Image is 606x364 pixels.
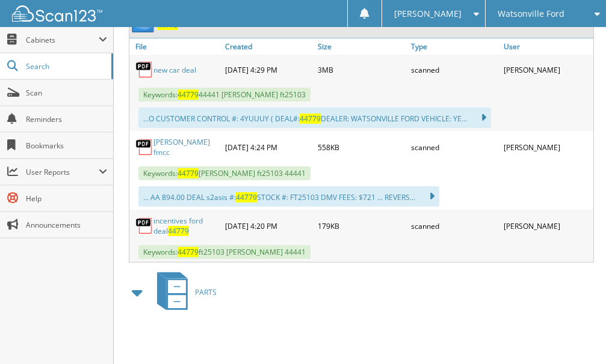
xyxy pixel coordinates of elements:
span: Keywords: ft25103 [PERSON_NAME] 44441 [138,245,311,259]
img: PDF.png [135,61,153,79]
span: PARTS [195,287,217,297]
span: 44779 [178,89,199,100]
span: Cabinets [26,35,99,45]
span: Reminders [26,114,107,124]
a: Size [315,347,407,363]
div: 558KB [315,134,407,160]
div: scanned [408,213,501,239]
a: File [129,38,222,55]
span: Help [26,193,107,204]
span: Search [26,61,105,71]
a: File [129,347,222,363]
div: [DATE] 4:24 PM [222,134,315,160]
div: 3MB [315,58,407,82]
a: PARTS [150,268,217,316]
img: PDF.png [135,217,153,235]
span: 44779 [236,192,257,202]
a: Type [408,38,501,55]
span: User Reports [26,167,99,177]
img: PDF.png [135,138,153,156]
span: 44779 [178,168,199,178]
span: Announcements [26,220,107,230]
span: 44779 [178,247,199,257]
span: 44779 [300,114,321,124]
div: 179KB [315,213,407,239]
a: User [501,347,593,363]
div: [PERSON_NAME] [501,134,593,160]
div: ...O CUSTOMER CONTROL #: 4YUUUY ( DEAL#: DEALER: WATSONVILLE FORD VEHICLE: YE... [138,108,491,128]
span: Keywords: [PERSON_NAME] ft25103 44441 [138,166,311,180]
span: [PERSON_NAME] [394,10,462,17]
span: Bookmarks [26,141,107,151]
span: Scan [26,88,107,98]
a: Size [315,38,407,55]
div: [PERSON_NAME] [501,58,593,82]
a: Created [222,347,315,363]
div: [DATE] 4:29 PM [222,58,315,82]
a: User [501,38,593,55]
img: folder2.png [132,326,157,341]
a: Created [222,38,315,55]
a: incentives ford deal44779 [153,216,219,236]
div: [DATE] 4:20 PM [222,213,315,239]
a: new car deal [153,65,196,75]
a: 44779 [157,328,178,338]
span: Keywords: 44441 [PERSON_NAME] ft25103 [138,88,311,102]
span: Watsonville Ford [498,10,564,17]
div: ... AA 894.00 DEAL s2asis #: STOCK #: FT25103 DMV FEES: $721 ... REVERS... [138,186,439,207]
img: scan123-logo-white.svg [12,5,102,22]
div: scanned [408,58,501,82]
div: [PERSON_NAME] [501,213,593,239]
span: 44779 [168,226,189,236]
a: Type [408,347,501,363]
a: [PERSON_NAME] fmcc [153,137,219,157]
div: scanned [408,134,501,160]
